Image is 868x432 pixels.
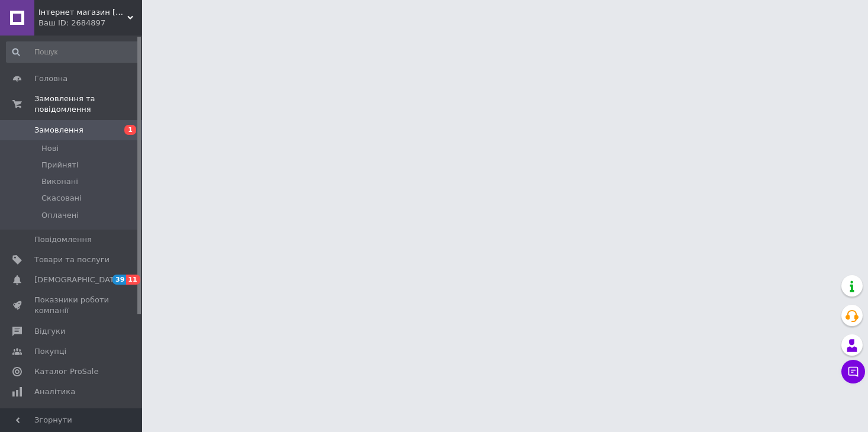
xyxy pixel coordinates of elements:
span: Головна [34,73,67,84]
span: Виконані [41,176,78,187]
span: Аналітика [34,386,75,397]
span: 11 [126,275,140,285]
span: [DEMOGRAPHIC_DATA] [34,275,122,285]
span: Товари та послуги [34,254,110,265]
span: Замовлення та повідомлення [34,94,142,115]
span: Повідомлення [34,234,92,245]
span: Інструменти веб-майстра та SEO [34,407,110,428]
span: Нові [41,143,59,154]
div: Ваш ID: 2684897 [38,18,142,28]
span: Прийняті [41,160,78,170]
span: Скасовані [41,193,82,204]
span: Відгуки [34,326,65,337]
span: Покупці [34,346,66,357]
span: 1 [124,125,136,135]
span: Оплачені [41,210,79,221]
input: Пошук [6,41,140,63]
span: Каталог ProSale [34,366,98,377]
span: Замовлення [34,125,83,136]
span: Інтернет магазин Danchenko [38,7,127,18]
span: 39 [112,275,126,285]
button: Чат з покупцем [841,360,865,383]
span: Показники роботи компанії [34,295,110,316]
